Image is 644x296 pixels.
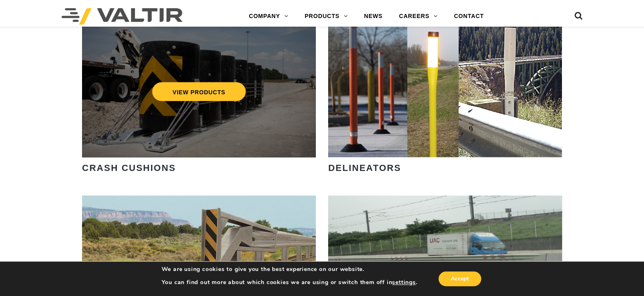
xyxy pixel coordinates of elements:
[356,8,391,25] a: NEWS
[391,8,446,25] a: CAREERS
[152,82,246,101] a: VIEW PRODUCTS
[297,8,356,25] a: PRODUCTS
[328,163,401,173] strong: DELINEATORS
[82,163,176,173] strong: CRASH CUSHIONS
[392,279,416,286] button: settings
[445,8,492,25] a: CONTACT
[161,279,417,286] p: You can find out more about which cookies we are using or switch them off in .
[161,266,417,273] p: We are using cookies to give you the best experience on our website.
[241,8,297,25] a: COMPANY
[438,271,481,286] button: Accept
[62,8,183,25] img: Valtir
